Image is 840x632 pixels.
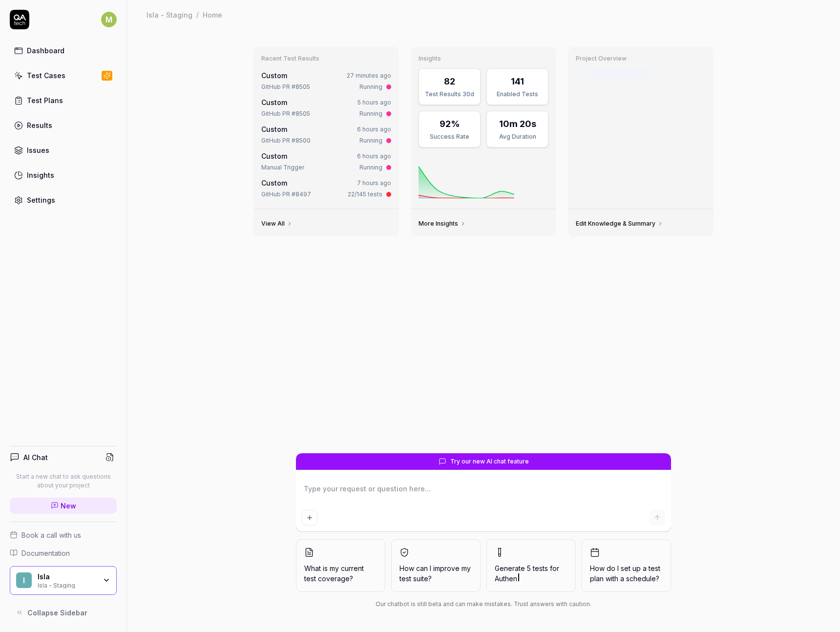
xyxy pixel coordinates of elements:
a: Dashboard [10,41,117,60]
button: IIslaIsla - Staging [10,566,117,595]
span: New [61,501,76,511]
div: Manual Trigger [261,163,304,172]
time: 5 hours ago [357,99,391,106]
span: Custom [261,71,287,80]
a: Issues [10,141,117,160]
span: Custom [261,98,287,106]
a: View All [261,220,293,228]
a: Test Plans [10,91,117,110]
a: Insights [10,166,117,185]
a: More Insights [419,220,466,228]
button: How do I set up a test plan with a schedule? [582,539,671,592]
div: Last crawled [DATE] [588,68,653,79]
button: M [101,10,117,29]
span: Custom [261,152,287,160]
button: Generate 5 tests forAuthen [486,539,576,592]
button: Add attachment [302,510,317,526]
div: GitHub PR #8500 [261,136,311,145]
p: Start a new chat to ask questions about your project [10,472,117,490]
a: Custom6 hours agoManual TriggerRunning [259,149,393,174]
span: Generate 5 tests for [495,563,567,584]
a: Custom27 minutes agoGitHub PR #8505Running [259,68,393,93]
span: Custom [261,125,287,133]
a: Settings [10,190,117,210]
div: Enabled Tests [493,90,542,99]
time: 6 hours ago [357,126,391,133]
div: Test Plans [27,95,63,105]
div: 92% [440,117,460,130]
a: Documentation [10,548,117,558]
span: I [16,572,32,588]
div: Our chatbot is still beta and can make mistakes. Trust answers with caution. [296,600,671,609]
span: M [101,12,117,27]
div: Test Cases [27,70,65,81]
button: How can I improve my test suite? [391,539,481,592]
div: Avg Duration [493,132,542,141]
div: Running [359,83,382,91]
a: Edit Knowledge & Summary [576,220,663,228]
button: Collapse Sidebar [10,603,117,622]
div: Isla - Staging [147,10,192,20]
div: Test Results 30d [425,90,474,99]
time: 7 hours ago [357,179,391,187]
time: 6 hours ago [357,152,391,160]
div: 82 [444,75,455,88]
div: Results [27,120,52,130]
div: Issues [27,145,49,155]
div: Settings [27,195,55,205]
h3: Project Overview [576,55,706,63]
span: What is my current test coverage? [304,563,377,584]
div: Success Rate [425,132,474,141]
div: Insights [27,170,54,180]
div: Isla [38,572,96,581]
a: Custom6 hours agoGitHub PR #8500Running [259,122,393,147]
div: Running [359,163,382,172]
a: Custom7 hours agoGitHub PR #849722/145 tests [259,176,393,201]
div: GitHub PR #8505 [261,109,310,118]
time: 27 minutes ago [347,72,391,79]
a: New [10,498,117,514]
div: Running [359,136,382,145]
span: How can I improve my test suite? [399,563,472,584]
div: Home [203,10,222,20]
h3: Recent Test Results [261,55,391,63]
div: GitHub PR #8497 [261,190,311,199]
div: 141 [511,75,524,88]
a: Custom5 hours agoGitHub PR #8505Running [259,95,393,120]
a: Results [10,116,117,135]
div: Dashboard [27,45,64,56]
span: Try our new AI chat feature [450,457,529,466]
div: 22/145 tests [348,190,382,199]
h4: AI Chat [23,452,48,463]
span: Collapse Sidebar [27,608,87,618]
a: Book a call with us [10,530,117,540]
span: How do I set up a test plan with a schedule? [590,563,663,584]
span: Authen [495,574,517,583]
div: GitHub PR #8505 [261,83,310,91]
div: Isla - Staging [38,581,96,589]
div: Running [359,109,382,118]
span: Documentation [21,548,70,558]
div: / [196,10,199,20]
a: Test Cases [10,66,117,85]
div: 10m 20s [499,117,536,130]
span: Custom [261,179,287,187]
span: Book a call with us [21,530,81,540]
h3: Insights [419,55,548,63]
button: What is my current test coverage? [296,539,385,592]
